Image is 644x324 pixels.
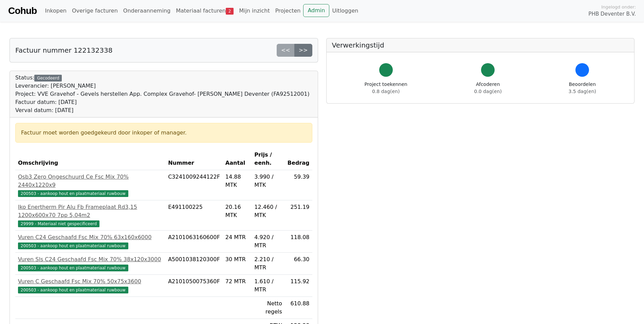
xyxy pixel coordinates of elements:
span: PHB Deventer B.V. [588,10,636,18]
a: Materiaal facturen2 [173,4,236,18]
td: 610.88 [285,297,312,319]
a: Vuren Sls C24 Geschaafd Fsc Mix 70% 38x120x3000200503 - aankoop hout en plaatmateriaal ruwbouw [18,255,163,272]
div: 14.88 MTK [225,173,249,189]
td: 59.39 [285,170,312,200]
td: Netto regels [252,297,284,319]
div: Osb3 Zero Ongeschuurd Ce Fsc Mix 70% 2440x1220x9 [18,173,163,189]
a: Uitloggen [329,4,361,18]
div: Beoordelen [569,81,596,95]
div: Project: VVE Gravehof - Gevels herstellen App. Complex Gravehof- [PERSON_NAME] Deventer (FA92512001) [15,90,310,98]
div: Afcoderen [474,81,502,95]
div: Factuur datum: [DATE] [15,98,310,106]
span: 200503 - aankoop hout en plaatmateriaal ruwbouw [18,287,128,293]
a: Osb3 Zero Ongeschuurd Ce Fsc Mix 70% 2440x1220x9200503 - aankoop hout en plaatmateriaal ruwbouw [18,173,163,197]
td: A2101063160600F [165,231,223,253]
div: Vuren Sls C24 Geschaafd Fsc Mix 70% 38x120x3000 [18,255,163,264]
td: 251.19 [285,200,312,231]
a: Overige facturen [69,4,121,18]
div: 4.920 / MTR [254,233,282,250]
div: Gecodeerd [34,75,62,82]
a: >> [294,44,312,57]
div: Iko Enertherm Pir Alu Fb Frameplaat Rd3,15 1200x600x70 7pp 5,04m2 [18,203,163,219]
span: 3.5 dag(en) [569,89,596,94]
div: 72 MTR [225,277,249,286]
a: Inkopen [42,4,69,18]
div: Status: [15,74,310,114]
th: Nummer [165,148,223,170]
div: Leverancier: [PERSON_NAME] [15,82,310,90]
span: 29999 - Materiaal niet gespecificeerd [18,220,99,227]
div: Project toekennen [365,81,407,95]
span: Ingelogd onder: [601,4,636,10]
td: 115.92 [285,275,312,297]
div: 20.16 MTK [225,203,249,219]
td: 118.08 [285,231,312,253]
div: Vuren C24 Geschaafd Fsc Mix 70% 63x160x6000 [18,233,163,241]
span: 0.8 dag(en) [372,89,400,94]
a: Admin [303,4,329,17]
th: Bedrag [285,148,312,170]
td: A5001038120300F [165,253,223,275]
div: 12.460 / MTK [254,203,282,219]
span: 200503 - aankoop hout en plaatmateriaal ruwbouw [18,265,128,271]
a: Onderaanneming [121,4,173,18]
td: A2101050075360F [165,275,223,297]
td: 66.30 [285,253,312,275]
div: 24 MTR [225,233,249,241]
div: Verval datum: [DATE] [15,106,310,114]
th: Prijs / eenh. [252,148,284,170]
th: Aantal [223,148,252,170]
h5: Verwerkingstijd [332,41,629,49]
span: 200503 - aankoop hout en plaatmateriaal ruwbouw [18,242,128,249]
div: 1.610 / MTR [254,277,282,294]
div: 30 MTR [225,255,249,264]
div: Factuur moet worden goedgekeurd door inkoper of manager. [21,129,307,137]
a: Vuren C Geschaafd Fsc Mix 70% 50x75x3600200503 - aankoop hout en plaatmateriaal ruwbouw [18,277,163,294]
a: Cohub [8,3,37,19]
span: 2 [226,8,234,15]
span: 0.0 dag(en) [474,89,502,94]
div: 2.210 / MTR [254,255,282,272]
div: Vuren C Geschaafd Fsc Mix 70% 50x75x3600 [18,277,163,286]
h5: Factuur nummer 122132338 [15,46,112,54]
a: Iko Enertherm Pir Alu Fb Frameplaat Rd3,15 1200x600x70 7pp 5,04m229999 - Materiaal niet gespecifi... [18,203,163,228]
td: E491100225 [165,200,223,231]
div: 3.990 / MTK [254,173,282,189]
span: 200503 - aankoop hout en plaatmateriaal ruwbouw [18,190,128,197]
td: C3241009244122F [165,170,223,200]
a: Mijn inzicht [236,4,273,18]
a: Projecten [273,4,303,18]
a: Vuren C24 Geschaafd Fsc Mix 70% 63x160x6000200503 - aankoop hout en plaatmateriaal ruwbouw [18,233,163,250]
th: Omschrijving [15,148,165,170]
